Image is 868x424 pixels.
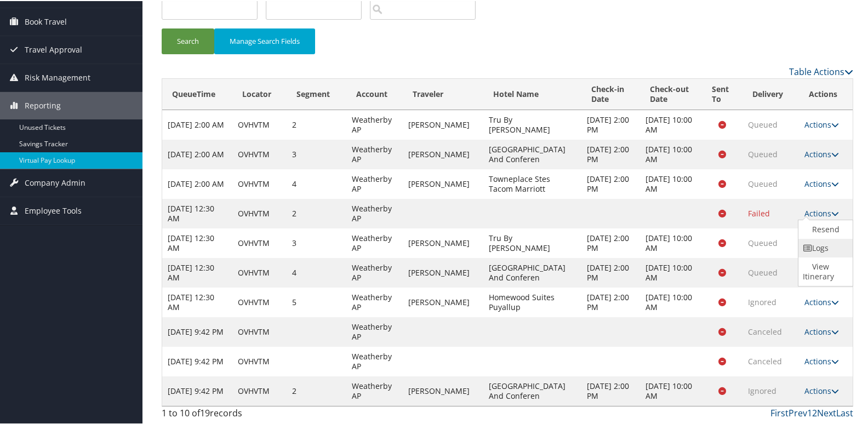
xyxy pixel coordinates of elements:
span: Ignored [748,296,776,306]
td: [GEOGRAPHIC_DATA] And Conferen [483,257,581,287]
span: Canceled [748,355,782,365]
td: Weatherby AP [346,287,403,316]
span: Queued [748,266,778,277]
a: Actions [804,207,839,217]
td: Weatherby AP [346,316,403,346]
a: Actions [804,118,839,129]
td: 3 [287,139,346,168]
a: 1 [807,406,812,418]
td: Weatherby AP [346,139,403,168]
td: [DATE] 10:00 AM [640,227,702,257]
td: [PERSON_NAME] [403,375,483,405]
td: 4 [287,168,346,198]
td: Weatherby AP [346,227,403,257]
td: 3 [287,227,346,257]
td: [PERSON_NAME] [403,287,483,316]
th: Locator: activate to sort column ascending [232,78,287,109]
a: Actions [804,355,839,365]
td: [DATE] 9:42 PM [162,316,232,346]
td: 2 [287,198,346,227]
td: Weatherby AP [346,168,403,198]
td: [DATE] 2:00 PM [581,375,640,405]
a: Logs [798,238,850,256]
td: 4 [287,257,346,287]
td: Weatherby AP [346,375,403,405]
span: Canceled [748,325,782,336]
td: Weatherby AP [346,346,403,375]
td: [DATE] 2:00 PM [581,287,640,316]
td: [DATE] 2:00 PM [581,227,640,257]
td: [DATE] 10:00 AM [640,139,702,168]
td: Tru By [PERSON_NAME] [483,109,581,139]
th: Delivery: activate to sort column ascending [743,78,799,109]
td: [DATE] 10:00 AM [640,109,702,139]
td: [DATE] 2:00 PM [581,257,640,287]
td: [DATE] 12:30 AM [162,227,232,257]
button: Search [162,27,214,53]
div: 1 to 10 of records [162,405,322,424]
td: OVHVTM [232,287,287,316]
td: 2 [287,375,346,405]
td: OVHVTM [232,109,287,139]
td: Towneplace Stes Tacom Marriott [483,168,581,198]
th: Check-out Date: activate to sort column ascending [640,78,702,109]
td: [DATE] 2:00 AM [162,168,232,198]
td: [DATE] 2:00 PM [581,168,640,198]
td: Weatherby AP [346,257,403,287]
td: [GEOGRAPHIC_DATA] And Conferen [483,139,581,168]
td: [PERSON_NAME] [403,109,483,139]
span: Travel Approval [25,35,82,62]
a: Actions [804,148,839,158]
a: Actions [804,385,839,395]
td: [PERSON_NAME] [403,257,483,287]
td: Homewood Suites Puyallup [483,287,581,316]
td: [DATE] 9:42 PM [162,375,232,405]
td: [DATE] 2:00 PM [581,139,640,168]
td: OVHVTM [232,375,287,405]
a: Last [836,406,853,418]
span: Company Admin [25,168,85,196]
td: [PERSON_NAME] [403,168,483,198]
a: Actions [804,325,839,336]
td: [DATE] 2:00 PM [581,109,640,139]
span: Risk Management [25,63,90,90]
th: Hotel Name: activate to sort column ascending [483,78,581,109]
td: [DATE] 12:30 AM [162,257,232,287]
td: [DATE] 10:00 AM [640,168,702,198]
a: 2 [812,406,817,418]
td: [DATE] 2:00 AM [162,109,232,139]
a: First [770,406,789,418]
a: Actions [804,296,839,306]
span: Book Travel [25,7,67,35]
span: 19 [200,406,210,418]
td: [DATE] 9:42 PM [162,346,232,375]
th: Check-in Date: activate to sort column ascending [581,78,640,109]
th: Traveler: activate to sort column ascending [403,78,483,109]
td: OVHVTM [232,198,287,227]
td: [PERSON_NAME] [403,139,483,168]
td: Tru By [PERSON_NAME] [483,227,581,257]
th: Actions [799,78,853,109]
td: [DATE] 10:00 AM [640,287,702,316]
span: Queued [748,148,778,158]
th: Segment: activate to sort column ascending [287,78,346,109]
td: [DATE] 10:00 AM [640,257,702,287]
a: Resend [798,219,850,238]
td: OVHVTM [232,316,287,346]
td: [PERSON_NAME] [403,227,483,257]
a: Prev [789,406,807,418]
span: Queued [748,237,778,247]
td: [DATE] 12:30 AM [162,198,232,227]
a: View Itinerary [798,256,850,285]
span: Failed [748,207,770,217]
td: Weatherby AP [346,109,403,139]
a: Table Actions [789,65,853,77]
td: Weatherby AP [346,198,403,227]
span: Ignored [748,385,776,395]
th: QueueTime: activate to sort column descending [162,78,232,109]
th: Account: activate to sort column ascending [346,78,403,109]
span: Reporting [25,91,61,118]
span: Employee Tools [25,196,82,224]
td: OVHVTM [232,227,287,257]
th: Sent To: activate to sort column ascending [702,78,743,109]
